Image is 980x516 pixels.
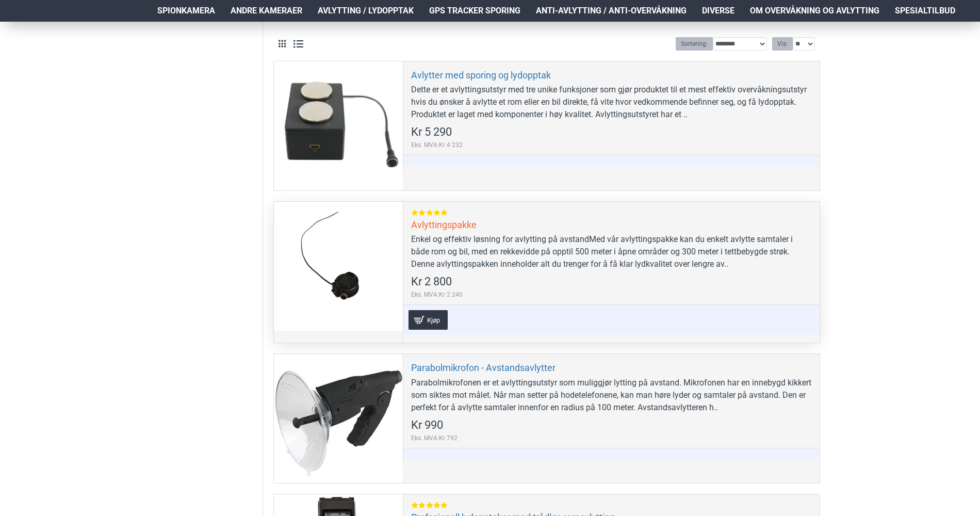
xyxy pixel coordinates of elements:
label: Vis: [772,37,793,51]
span: Om overvåkning og avlytting [750,5,879,17]
a: Avlyttingspakke [411,219,477,231]
span: Kr 990 [411,420,443,431]
span: Kjøp [424,317,443,324]
a: Parabolmikrofon - Avstandsavlytter Parabolmikrofon - Avstandsavlytter [274,354,403,483]
span: Eks. MVA:Kr 2 240 [411,290,463,299]
a: Avlytter med sporing og lydopptak [411,69,551,81]
span: Andre kameraer [231,5,302,17]
div: Parabolmikrofonen er et avlyttingsutstyr som muliggjør lytting på avstand. Mikrofonen har en inne... [411,377,812,414]
div: Dette er et avlyttingsutstyr med tre unike funksjoner som gjør produktet til et mest effektiv ove... [411,84,812,121]
a: Avlytter med sporing og lydopptak Avlytter med sporing og lydopptak [274,61,403,190]
label: Sortering: [676,37,713,51]
span: Spionkamera [157,5,215,17]
span: GPS Tracker Sporing [429,5,520,17]
span: Eks. MVA:Kr 4 232 [411,140,463,150]
span: Diverse [702,5,734,17]
span: Eks. MVA:Kr 792 [411,433,458,443]
span: Spesialtilbud [895,5,955,17]
span: Kr 5 290 [411,126,452,138]
span: Avlytting / Lydopptak [318,5,414,17]
span: Anti-avlytting / Anti-overvåkning [536,5,687,17]
div: Enkel og effektiv løsning for avlytting på avstandMed vår avlyttingspakke kan du enkelt avlytte s... [411,233,812,270]
span: Kr 2 800 [411,276,452,287]
a: Parabolmikrofon - Avstandsavlytter [411,362,556,374]
a: Avlyttingspakke Avlyttingspakke [274,202,403,331]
